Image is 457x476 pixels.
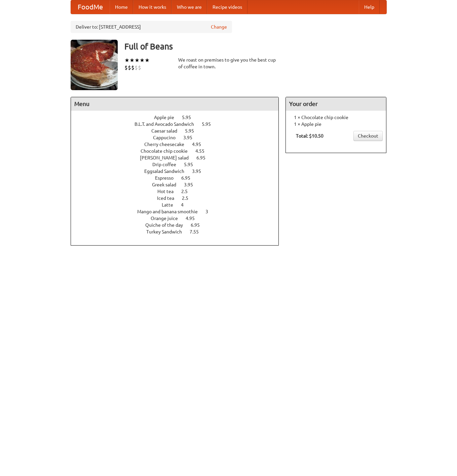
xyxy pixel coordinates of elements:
[110,0,133,14] a: Home
[129,57,135,64] li: ★
[157,195,201,201] a: Iced tea 2.5
[140,155,218,160] a: [PERSON_NAME] salad 6.95
[286,97,386,111] h4: Your order
[135,121,223,127] a: B.L.T. and Avocado Sandwich 5.95
[183,135,199,140] span: 3.95
[195,148,211,154] span: 4.55
[152,162,205,167] a: Drip coffee 5.95
[131,64,135,71] li: $
[154,115,203,120] a: Apple pie 5.95
[154,115,181,120] span: Apple pie
[153,135,182,140] span: Cappucino
[152,182,183,187] span: Greek salad
[151,128,206,134] a: Caesar salad 5.95
[145,57,150,64] li: ★
[141,148,217,154] a: Chocolate chip cookie 4.55
[155,175,180,181] span: Espresso
[191,222,206,228] span: 6.95
[71,97,279,111] h4: Menu
[71,0,110,14] a: FoodMe
[184,162,200,167] span: 5.95
[153,135,205,140] a: Cappucino 3.95
[181,175,197,181] span: 6.95
[146,229,189,234] span: Turkey Sandwich
[192,142,208,147] span: 4.95
[196,155,212,160] span: 6.95
[137,209,221,214] a: Mango and banana smoothie 3
[157,195,181,201] span: Iced tea
[145,222,212,228] a: Quiche of the day 6.95
[289,121,383,127] li: 1 × Apple pie
[128,64,131,71] li: $
[135,121,201,127] span: B.L.T. and Avocado Sandwich
[162,202,180,208] span: Latte
[192,169,208,174] span: 3.95
[124,64,128,71] li: $
[135,57,140,64] li: ★
[178,57,279,70] div: We roast on premises to give you the best cup of coffee in town.
[211,24,227,30] a: Change
[151,216,207,221] a: Orange juice 4.95
[151,216,185,221] span: Orange juice
[71,40,118,90] img: angular.jpg
[140,57,145,64] li: ★
[190,229,205,234] span: 7.55
[181,189,194,194] span: 2.5
[144,169,191,174] span: Eggsalad Sandwich
[133,0,172,14] a: How it works
[162,202,196,208] a: Latte 4
[353,131,383,141] a: Checkout
[140,155,195,160] span: [PERSON_NAME] salad
[157,189,200,194] a: Hot tea 2.5
[152,162,183,167] span: Drip coffee
[138,64,141,71] li: $
[152,182,205,187] a: Greek salad 3.95
[184,182,200,187] span: 3.95
[359,0,380,14] a: Help
[146,229,211,234] a: Turkey Sandwich 7.55
[145,222,190,228] span: Quiche of the day
[151,128,184,134] span: Caesar salad
[182,195,195,201] span: 2.5
[124,40,387,53] h3: Full of Beans
[289,114,383,121] li: 1 × Chocolate chip cookie
[144,142,191,147] span: Cherry cheesecake
[296,133,323,139] b: Total: $10.50
[71,21,232,33] div: Deliver to: [STREET_ADDRESS]
[181,202,190,208] span: 4
[157,189,180,194] span: Hot tea
[155,175,203,181] a: Espresso 6.95
[205,209,215,214] span: 3
[202,121,218,127] span: 5.95
[137,209,204,214] span: Mango and banana smoothie
[141,148,194,154] span: Chocolate chip cookie
[144,169,214,174] a: Eggsalad Sandwich 3.95
[186,216,201,221] span: 4.95
[124,57,129,64] li: ★
[144,142,214,147] a: Cherry cheesecake 4.95
[207,0,247,14] a: Recipe videos
[185,128,201,134] span: 5.95
[182,115,198,120] span: 5.95
[135,64,138,71] li: $
[172,0,207,14] a: Who we are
